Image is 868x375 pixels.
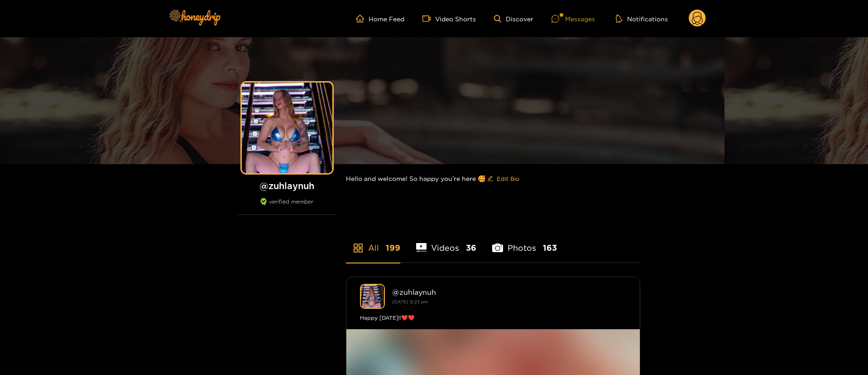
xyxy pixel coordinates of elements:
[492,222,557,263] li: Photos
[422,15,435,23] span: video-camera
[392,299,428,304] small: [DATE] 12:23 pm
[346,164,640,193] div: Hello and welcome! So happy you’re here 🥰
[551,14,595,24] div: Messages
[360,313,626,322] div: Happy [DATE]!!❤️❤️
[543,242,557,253] span: 163
[356,15,369,23] span: home
[466,242,476,253] span: 36
[353,243,364,253] span: appstore
[237,198,337,215] div: verified member
[487,175,493,182] span: edit
[613,14,671,23] button: Notifications
[422,15,476,23] a: Video Shorts
[392,288,626,296] div: @ zuhlaynuh
[416,222,477,263] li: Videos
[497,174,519,183] span: Edit Bio
[485,171,521,186] button: editEdit Bio
[346,222,400,263] li: All
[356,15,404,23] a: Home Feed
[237,180,337,191] h1: @ zuhlaynuh
[386,242,400,253] span: 199
[360,284,385,309] img: zuhlaynuh
[494,15,533,23] a: Discover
